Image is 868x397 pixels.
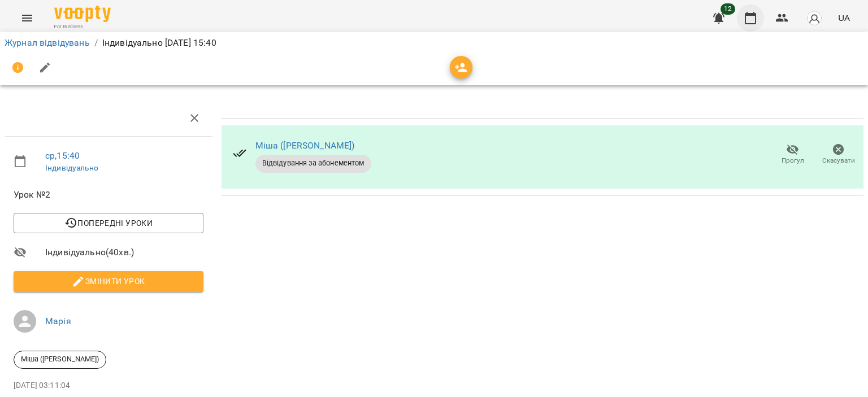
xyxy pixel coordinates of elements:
span: Індивідуально ( 40 хв. ) [45,246,203,259]
button: Прогул [770,139,815,171]
a: Міша ([PERSON_NAME]) [255,140,355,151]
button: Скасувати [815,139,861,171]
span: Міша ([PERSON_NAME]) [14,354,106,364]
a: ср , 15:40 [45,150,80,161]
li: / [94,36,98,50]
span: For Business [54,23,111,30]
a: Журнал відвідувань [5,37,90,48]
span: Прогул [782,156,804,165]
span: Попередні уроки [23,216,194,230]
button: Змінити урок [14,271,203,291]
a: Індивідуально [45,163,98,172]
img: avatar_s.png [806,10,822,26]
p: Індивідуально [DATE] 15:40 [102,36,216,50]
span: UA [838,12,850,24]
span: Змінити урок [23,274,194,288]
span: Урок №2 [14,188,203,202]
div: Міша ([PERSON_NAME]) [14,351,106,369]
nav: breadcrumb [5,36,863,50]
button: Menu [14,5,41,32]
p: [DATE] 03:11:04 [14,380,203,391]
a: Марія [45,316,71,326]
button: Попередні уроки [14,213,203,233]
img: Voopty Logo [54,6,111,22]
button: UA [834,7,854,28]
span: 12 [721,3,735,15]
span: Скасувати [822,156,855,165]
span: Відвідування за абонементом [255,158,371,168]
